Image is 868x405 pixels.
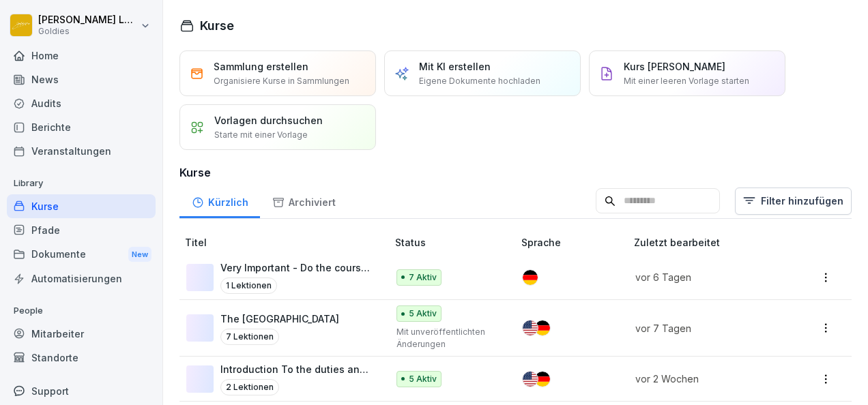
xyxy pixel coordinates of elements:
a: Standorte [7,346,156,370]
p: vor 2 Wochen [635,372,779,386]
button: Filter hinzufügen [735,187,852,215]
p: Zuletzt bearbeitet [634,235,796,250]
p: 2 Lektionen [220,379,279,395]
p: Sammlung erstellen [214,59,308,74]
a: News [7,67,156,91]
img: us.svg [523,372,538,387]
p: 5 Aktiv [409,373,437,385]
p: [PERSON_NAME] Loska [38,14,138,26]
a: Kurse [7,194,156,218]
img: de.svg [535,320,550,335]
img: de.svg [523,270,538,285]
p: Vorlagen durchsuchen [214,113,323,127]
img: de.svg [535,372,550,387]
p: People [7,300,156,322]
p: vor 7 Tagen [635,321,779,335]
a: Pfade [7,218,156,242]
p: Organisiere Kurse in Sammlungen [214,75,349,87]
h3: Kurse [179,164,852,181]
p: Sprache [521,235,628,250]
p: 5 Aktiv [409,307,437,320]
a: Mitarbeiter [7,322,156,346]
div: Dokumente [7,242,156,267]
p: 7 Lektionen [220,329,279,345]
a: DokumenteNew [7,242,156,267]
p: The [GEOGRAPHIC_DATA] [220,312,339,326]
h1: Kurse [200,16,234,35]
p: Eigene Dokumente hochladen [419,75,540,87]
a: Berichte [7,115,156,139]
div: New [128,247,151,262]
p: Very Important - Do the course!!! [220,260,373,275]
a: Archiviert [260,183,347,218]
p: Introduction To the duties and workflow [220,362,373,376]
p: Titel [185,235,390,250]
p: Kurs [PERSON_NAME] [624,59,725,74]
a: Automatisierungen [7,267,156,290]
p: Mit unveröffentlichten Änderungen [396,326,500,350]
p: 7 Aktiv [409,271,437,284]
a: Veranstaltungen [7,139,156,163]
p: Library [7,172,156,194]
p: Status [395,235,516,250]
p: 1 Lektionen [220,277,277,294]
div: Support [7,379,156,403]
p: Mit KI erstellen [419,59,491,74]
a: Home [7,44,156,67]
p: Starte mit einer Vorlage [214,129,308,141]
p: Goldies [38,27,138,36]
img: us.svg [523,320,538,335]
p: Mit einer leeren Vorlage starten [624,75,749,87]
p: vor 6 Tagen [635,270,779,284]
a: Kürzlich [179,183,260,218]
a: Audits [7,91,156,115]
